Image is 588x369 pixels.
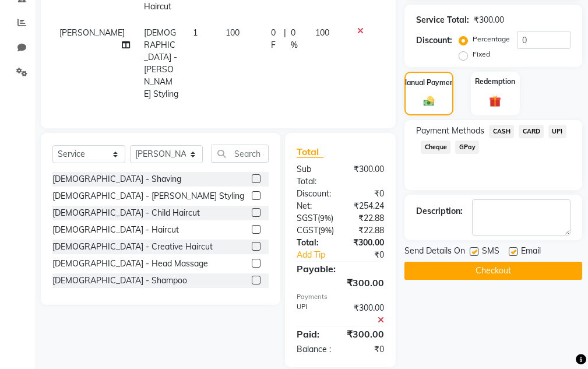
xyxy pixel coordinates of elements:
div: Paid: [288,327,338,341]
div: [DEMOGRAPHIC_DATA] - Shampoo [52,275,187,287]
span: 100 [226,27,240,38]
div: [DEMOGRAPHIC_DATA] - Shaving [52,173,181,185]
div: Payments [297,292,384,302]
span: 0 % [291,27,301,51]
div: Payable: [288,262,393,276]
label: Manual Payment [401,78,457,88]
div: ₹300.00 [288,276,393,290]
span: Total [297,146,323,158]
label: Redemption [475,76,515,87]
div: Service Total: [416,14,469,26]
div: Balance : [288,343,340,356]
span: | [284,27,286,51]
span: CARD [519,125,544,138]
div: Discount: [288,188,340,200]
div: Total: [288,237,340,249]
div: ₹300.00 [474,14,504,26]
div: ₹300.00 [340,237,393,249]
div: ₹300.00 [340,163,393,188]
div: ₹22.88 [343,224,393,237]
div: ₹300.00 [340,302,393,326]
span: GPay [455,140,479,154]
input: Search or Scan [212,145,269,163]
div: ( ) [288,212,342,224]
div: Net: [288,200,340,212]
div: [DEMOGRAPHIC_DATA] - Head Massage [52,258,208,270]
span: Send Details On [404,245,465,259]
span: [DEMOGRAPHIC_DATA] - [PERSON_NAME] Styling [144,27,178,99]
span: SMS [482,245,499,259]
span: Cheque [421,140,450,154]
span: 1 [193,27,198,38]
label: Percentage [473,34,510,44]
div: Description: [416,205,463,217]
button: Checkout [404,262,582,280]
span: Payment Methods [416,125,484,137]
div: ₹0 [349,249,393,261]
div: [DEMOGRAPHIC_DATA] - Child Haircut [52,207,200,219]
div: ₹22.88 [342,212,393,224]
div: ₹254.24 [340,200,393,212]
div: [DEMOGRAPHIC_DATA] - [PERSON_NAME] Styling [52,190,244,202]
label: Fixed [473,49,490,59]
span: SGST [297,213,318,223]
span: CGST [297,225,318,236]
div: [DEMOGRAPHIC_DATA] - Creative Haircut [52,241,213,253]
a: Add Tip [288,249,349,261]
div: ( ) [288,224,343,237]
div: ₹0 [340,188,393,200]
span: UPI [548,125,566,138]
div: UPI [288,302,340,326]
img: _gift.svg [485,94,505,108]
span: 9% [320,213,331,223]
span: 100 [315,27,329,38]
div: Discount: [416,34,452,47]
span: 9% [321,226,332,235]
div: ₹300.00 [338,327,393,341]
div: Sub Total: [288,163,340,188]
span: Email [521,245,541,259]
div: [DEMOGRAPHIC_DATA] - Haircut [52,224,179,236]
span: 0 F [271,27,280,51]
div: ₹0 [340,343,393,356]
span: [PERSON_NAME] [59,27,125,38]
span: CASH [489,125,514,138]
img: _cash.svg [420,95,438,107]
